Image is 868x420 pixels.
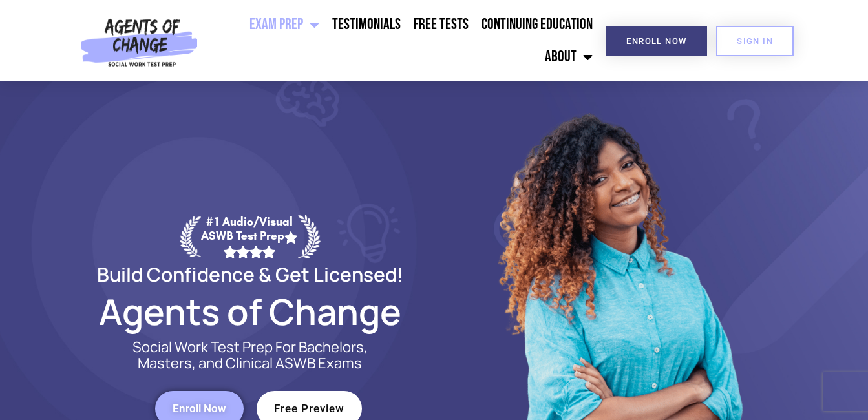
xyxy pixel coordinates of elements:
[407,8,475,41] a: Free Tests
[66,297,434,326] h2: Agents of Change
[118,339,383,372] p: Social Work Test Prep For Bachelors, Masters, and Clinical ASWB Exams
[243,8,326,41] a: Exam Prep
[66,265,434,284] h2: Build Confidence & Get Licensed!
[201,215,298,258] div: #1 Audio/Visual ASWB Test Prep
[274,403,344,414] span: Free Preview
[326,8,407,41] a: Testimonials
[626,37,686,45] span: Enroll Now
[716,26,794,56] a: SIGN IN
[606,26,707,56] a: Enroll Now
[173,403,226,414] span: Enroll Now
[737,37,773,45] span: SIGN IN
[204,8,599,73] nav: Menu
[538,41,599,73] a: About
[475,8,599,41] a: Continuing Education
